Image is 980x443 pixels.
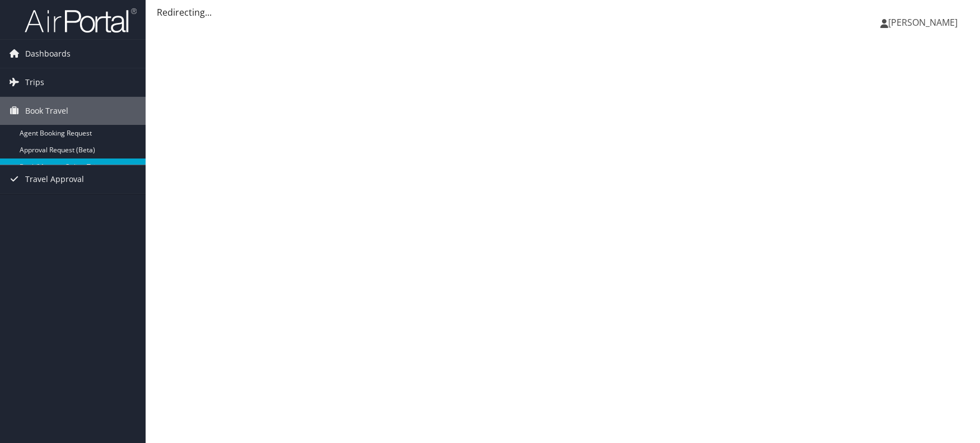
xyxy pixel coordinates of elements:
span: [PERSON_NAME] [888,16,958,29]
span: Book Travel [25,97,68,125]
span: Travel Approval [25,165,84,193]
span: Trips [25,68,44,96]
div: Redirecting... [157,6,969,19]
img: airportal-logo.png [25,7,137,34]
span: Dashboards [25,40,71,68]
a: [PERSON_NAME] [880,6,969,39]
